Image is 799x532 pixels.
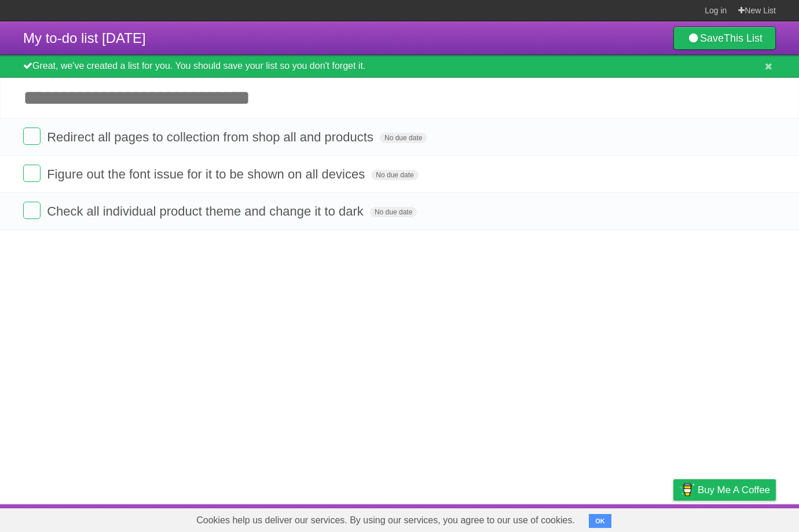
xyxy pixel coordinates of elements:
a: Developers [558,507,604,529]
img: Buy me a coffee [679,480,695,500]
span: No due date [370,207,417,217]
span: No due date [371,170,418,180]
span: Figure out the font issue for it to be shown on all devices [47,167,368,181]
a: Privacy [658,507,688,529]
span: My to-do list [DATE] [23,30,146,46]
span: Cookies help us deliver our services. By using our services, you agree to our use of cookies. [185,509,587,532]
span: No due date [380,133,427,143]
a: SaveThis List [673,27,776,50]
a: About [519,507,544,529]
span: Buy me a coffee [698,480,770,500]
span: Redirect all pages to collection from shop all and products [47,130,376,144]
label: Done [23,165,41,182]
span: Check all individual product theme and change it to dark [47,204,366,218]
a: Suggest a feature [703,507,776,529]
a: Buy me a coffee [673,479,776,501]
a: Terms [619,507,644,529]
b: This List [724,32,763,44]
label: Done [23,127,41,145]
button: OK [589,514,611,528]
label: Done [23,202,41,219]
